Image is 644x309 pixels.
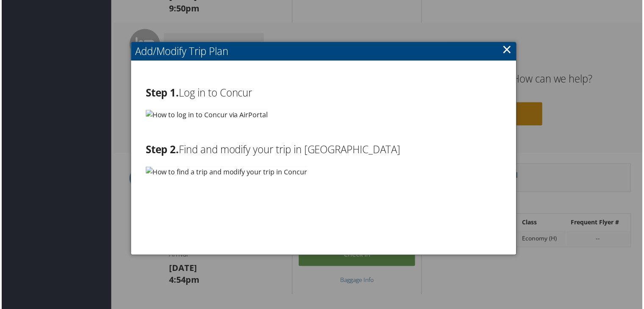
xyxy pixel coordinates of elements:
h2: Add/Modify Trip Plan [130,42,518,61]
img: How to log in to Concur via AirPortal [145,110,268,121]
a: × [503,41,513,58]
img: How to find a trip and modify your trip in Concur [145,167,307,178]
h2: Log in to Concur [145,86,503,100]
h2: Find and modify your trip in [GEOGRAPHIC_DATA] [145,143,503,157]
strong: Step 2. [145,143,178,157]
strong: Step 1. [145,86,178,100]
